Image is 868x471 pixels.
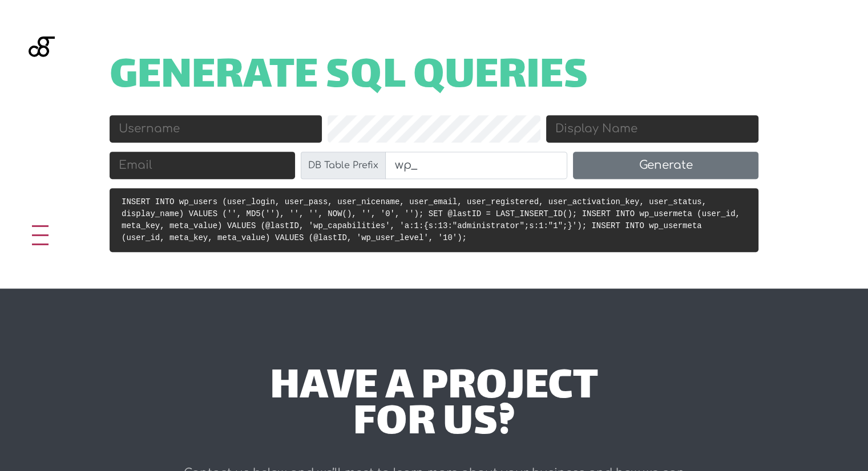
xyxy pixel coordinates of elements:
[110,60,588,95] span: Generate SQL Queries
[573,152,758,179] button: Generate
[110,115,322,143] input: Username
[169,371,699,442] div: have a project for us?
[29,36,55,122] img: Blackgate
[385,152,568,179] input: wp_
[301,152,386,179] label: DB Table Prefix
[110,152,295,179] input: Email
[122,197,740,242] code: INSERT INTO wp_users (user_login, user_pass, user_nicename, user_email, user_registered, user_act...
[546,115,758,143] input: Display Name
